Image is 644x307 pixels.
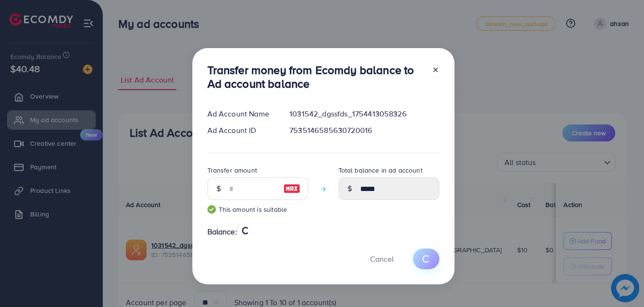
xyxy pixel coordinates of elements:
[358,249,405,269] button: Cancel
[207,63,424,91] h3: Transfer money from Ecomdy balance to Ad account balance
[207,166,257,175] label: Transfer amount
[207,205,308,214] small: This amount is suitable
[283,183,300,194] img: image
[200,108,282,119] div: Ad Account Name
[207,226,237,237] span: Balance:
[370,254,394,264] span: Cancel
[339,166,422,175] label: Total balance in ad account
[282,108,446,119] div: 1031542_dgssfds_1754413058326
[207,205,216,214] img: guide
[200,125,282,136] div: Ad Account ID
[282,125,446,136] div: 7535146585630720016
